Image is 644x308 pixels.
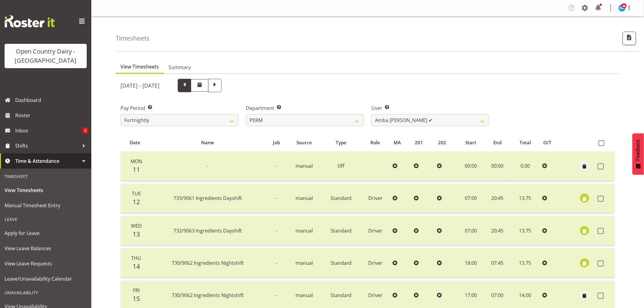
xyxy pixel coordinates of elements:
[296,260,313,266] span: manual
[276,260,278,266] span: -
[321,152,361,181] td: Off
[493,139,502,146] span: End
[2,170,90,183] div: Timesheet
[5,229,87,238] span: Apply for Leave
[5,186,87,195] span: View Timesheets
[133,230,140,238] span: 13
[510,184,540,213] td: 13.75
[5,259,87,268] span: View Leave Requests
[121,104,239,112] label: Pay Period
[11,47,81,65] div: Open Country Dairy - [GEOGRAPHIC_DATA]
[132,190,141,197] span: Tue
[2,198,90,213] a: Manual Timesheet Entry
[510,248,540,278] td: 13.75
[368,227,383,234] span: Driver
[15,126,82,135] span: Inbox
[5,201,87,210] span: Manual Timesheet Entry
[635,139,641,161] span: Feedback
[131,222,142,229] span: Wed
[321,216,361,245] td: Standard
[172,260,244,266] span: 730/9062 Ingredients Nightshift
[2,213,90,226] div: Leave
[457,184,485,213] td: 07:00
[457,216,485,245] td: 07:00
[368,195,383,201] span: Driver
[5,274,87,283] span: Leave/Unavailability Calendar
[116,35,149,42] h4: Timesheets
[371,139,380,146] span: Role
[276,292,278,299] span: -
[133,198,140,206] span: 12
[207,163,208,169] span: -
[133,287,140,294] span: Fri
[276,195,278,201] span: -
[321,184,361,213] td: Standard
[520,139,531,146] span: Total
[173,195,242,201] span: 733/9061 Ingredients Dayshift
[371,104,489,112] label: User
[510,152,540,181] td: 0.00
[485,248,510,278] td: 07:45
[82,128,88,134] span: 5
[276,227,278,234] span: -
[2,241,90,256] a: View Leave Balances
[368,260,383,266] span: Driver
[131,255,141,261] span: Thu
[169,64,191,71] span: Summary
[15,96,88,105] span: Dashboard
[2,286,90,299] div: Unavailability
[510,216,540,245] td: 13.75
[2,271,90,286] a: Leave/Unavailability Calendar
[296,292,313,299] span: manual
[632,133,644,175] button: Feedback - Show survey
[131,158,142,165] span: Mon
[485,152,510,181] td: 00:00
[172,292,244,299] span: 730/9062 Ingredients Nightshift
[296,139,312,146] span: Source
[246,104,364,112] label: Department
[466,139,477,146] span: Start
[457,152,485,181] td: 00:00
[457,248,485,278] td: 18:00
[321,248,361,278] td: Standard
[273,139,280,146] span: Job
[296,227,313,234] span: manual
[276,163,278,169] span: -
[415,139,423,146] span: 201
[2,183,90,198] a: View Timesheets
[15,141,79,150] span: Shifts
[15,111,88,120] span: Roster
[618,4,626,12] img: steve-webb7510.jpg
[121,63,159,70] span: View Timesheets
[130,139,140,146] span: Date
[173,227,242,234] span: 732/9063 Ingredients Dayshift
[2,256,90,271] a: View Leave Requests
[623,32,636,45] button: Export CSV
[336,139,346,146] span: Type
[5,15,55,27] img: Rosterit website logo
[394,139,401,146] span: MA
[201,139,215,146] span: Name
[133,165,140,174] span: 11
[296,195,313,201] span: manual
[296,163,313,169] span: manual
[5,244,87,253] span: View Leave Balances
[485,184,510,213] td: 20:45
[121,82,159,89] h5: [DATE] - [DATE]
[133,294,140,303] span: 15
[368,292,383,299] span: Driver
[438,139,446,146] span: 202
[133,262,140,271] span: 14
[2,226,90,241] a: Apply for Leave
[15,156,79,166] span: Time & Attendance
[544,139,552,146] span: O/T
[485,216,510,245] td: 20:45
